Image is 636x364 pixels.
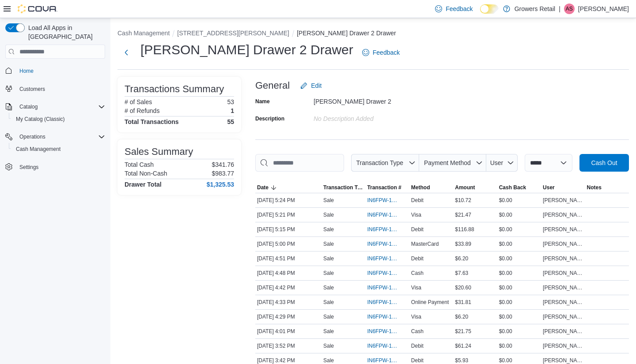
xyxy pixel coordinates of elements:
button: User [541,182,585,193]
button: Catalog [2,101,109,113]
h6: # of Sales [125,98,152,105]
div: $0.00 [497,224,541,235]
span: Dark Mode [480,14,481,14]
button: Cash Management [117,30,170,37]
span: Amount [455,184,475,191]
h4: $1,325.53 [207,181,234,188]
div: $0.00 [497,195,541,206]
div: [DATE] 5:15 PM [255,224,322,235]
span: Catalog [16,101,105,112]
h6: # of Refunds [125,107,159,114]
span: $5.93 [455,357,468,364]
button: [STREET_ADDRESS][PERSON_NAME] [177,30,289,37]
span: Feedback [373,48,400,57]
button: Operations [2,131,109,143]
span: [PERSON_NAME] [543,197,583,204]
button: IN6FPW-1994814 [367,282,407,293]
span: Operations [19,133,45,140]
span: Date [257,184,269,191]
p: Sale [323,270,334,277]
span: Cash [411,328,424,335]
span: Home [16,65,105,76]
p: Sale [323,313,334,320]
span: [PERSON_NAME] [PERSON_NAME] [PERSON_NAME] [543,270,583,277]
button: Edit [297,77,325,94]
div: [DATE] 4:29 PM [255,311,322,322]
label: Description [255,115,284,122]
div: $0.00 [497,210,541,220]
button: IN6FPW-1994801 [367,311,407,322]
span: Cash Back [499,184,526,191]
span: $6.20 [455,313,468,320]
span: IN6FPW-1994856 [367,226,398,233]
span: IN6FPW-1994772 [367,328,398,335]
div: [DATE] 4:51 PM [255,253,322,264]
span: Transaction Type [356,159,403,166]
div: $0.00 [497,341,541,351]
div: [DATE] 4:01 PM [255,326,322,337]
span: Catalog [19,103,38,110]
span: Debit [411,197,424,204]
button: My Catalog (Classic) [9,113,109,125]
span: IN6FPW-1994805 [367,299,398,306]
span: IN6FPW-1994826 [367,270,398,277]
button: Amount [453,182,497,193]
span: [PERSON_NAME] [543,226,583,233]
div: $0.00 [497,253,541,264]
div: [DATE] 5:24 PM [255,195,322,206]
p: $341.76 [212,161,234,168]
p: $983.77 [212,170,234,177]
h4: Drawer Total [125,181,162,188]
span: IN6FPW-1994867 [367,197,398,204]
span: Cash Management [16,146,61,153]
span: Debit [411,226,424,233]
p: 1 [231,107,234,114]
button: Customers [2,83,109,95]
span: Visa [411,284,421,291]
div: $0.00 [497,282,541,293]
span: Operations [16,131,105,142]
span: Visa [411,313,421,320]
p: Sale [323,299,334,306]
div: $0.00 [497,268,541,278]
p: | [559,4,560,14]
span: IN6FPW-1994761 [367,342,398,349]
span: [PERSON_NAME] [PERSON_NAME] [PERSON_NAME] [543,255,583,262]
label: Name [255,98,270,105]
p: Sale [323,211,334,218]
span: My Catalog (Classic) [12,114,105,124]
p: Sale [323,357,334,364]
button: User [486,154,518,172]
span: AS [566,4,573,14]
div: [DATE] 5:21 PM [255,210,322,220]
span: Edit [311,81,322,90]
button: Cash Management [9,143,109,155]
div: [PERSON_NAME] Drawer 2 [314,94,432,105]
span: IN6FPW-1994844 [367,240,398,248]
span: IN6FPW-1994748 [367,357,398,364]
h3: General [255,80,290,91]
p: Sale [323,328,334,335]
p: Sale [323,197,334,204]
button: Next [117,44,135,61]
span: Transaction Type [323,184,363,191]
div: [DATE] 4:33 PM [255,297,322,308]
h6: Total Non-Cash [125,170,167,177]
nav: An example of EuiBreadcrumbs [117,29,629,39]
input: Dark Mode [480,4,499,14]
button: IN6FPW-1994856 [367,224,407,235]
span: Cash Management [12,144,105,154]
button: IN6FPW-1994772 [367,326,407,337]
div: Aman Shaikh [564,4,575,14]
span: Debit [411,357,424,364]
h6: Total Cash [125,161,154,168]
button: Transaction Type [322,182,365,193]
button: Settings [2,161,109,173]
button: Transaction # [365,182,409,193]
span: Visa [411,211,421,218]
button: IN6FPW-1994805 [367,297,407,308]
div: [DATE] 4:48 PM [255,268,322,278]
button: IN6FPW-1994826 [367,268,407,278]
span: $10.72 [455,197,471,204]
span: Transaction # [367,184,401,191]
